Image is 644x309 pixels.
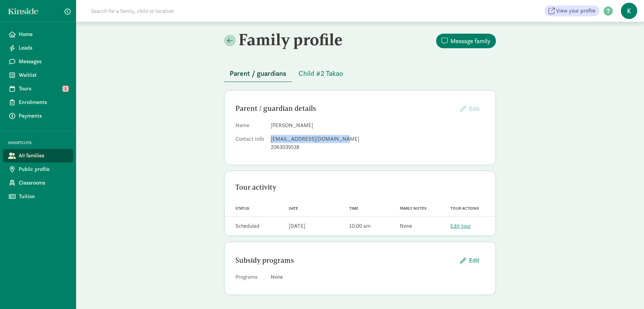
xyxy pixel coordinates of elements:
span: K [621,3,637,19]
a: Home [3,28,73,41]
h2: Family profile [224,30,359,49]
div: Parent / guardian details [235,103,455,114]
span: Edit [469,105,479,113]
div: Tour activity [235,182,485,193]
span: Home [19,30,68,38]
iframe: Chat Widget [610,276,644,309]
a: Classrooms [3,176,73,190]
a: Child #2 Takao [293,70,348,78]
div: 2063039538 [271,143,485,151]
div: [DATE] [289,222,305,230]
a: View your profile [544,5,600,16]
div: None [400,222,412,230]
div: Scheduled [235,222,260,230]
a: Leads [3,41,73,55]
a: Waitlist [3,68,73,82]
span: Parent / guardians [230,68,286,79]
span: Leads [19,44,68,52]
span: Status [235,206,249,211]
dt: Contact Info [235,135,265,154]
a: Tours 1 [3,82,73,96]
a: Parent / guardians [224,70,292,78]
span: Family notes [400,206,427,211]
a: Enrollments [3,96,73,109]
span: Waitlist [19,71,68,79]
dd: [PERSON_NAME] [271,121,485,130]
span: Enrollments [19,98,68,106]
a: Edit tour [450,222,471,229]
span: Public profile [19,165,68,173]
span: Tour actions [450,206,479,211]
span: Child #2 Takao [299,68,343,79]
dt: Programs [235,273,265,284]
input: Search for a family, child or location [87,4,278,18]
div: None [271,273,485,281]
button: Child #2 Takao [293,65,348,82]
span: Message family [450,36,490,46]
a: All families [3,149,73,162]
span: Payments [19,112,68,120]
span: Edit [469,256,479,265]
a: Public profile [3,162,73,176]
span: Tours [19,85,68,93]
span: Tuition [19,192,68,201]
span: Time [349,206,358,211]
span: 1 [62,86,69,92]
button: Parent / guardians [224,65,292,82]
span: Messages [19,57,68,66]
button: Edit [455,253,485,268]
span: Classrooms [19,179,68,187]
div: [EMAIL_ADDRESS][DOMAIN_NAME] [271,135,485,143]
a: Messages [3,55,73,68]
dt: Name [235,121,265,132]
button: Edit [455,101,485,116]
span: All families [19,152,68,160]
div: Subsidy programs [235,255,455,266]
button: Message family [436,34,496,48]
span: Date [289,206,298,211]
a: Payments [3,109,73,123]
a: Tuition [3,190,73,203]
span: View your profile [556,7,595,15]
div: 10:00 am [349,222,371,230]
